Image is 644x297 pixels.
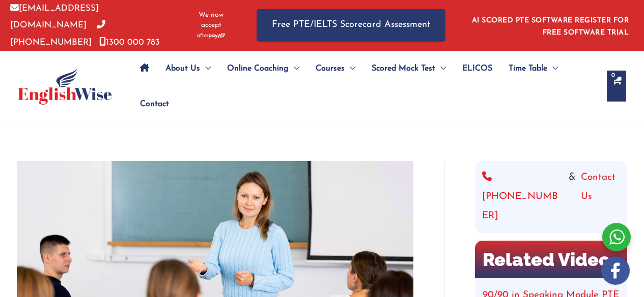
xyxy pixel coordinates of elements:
img: Afterpay-Logo [197,33,225,39]
span: Menu Toggle [200,51,211,86]
span: Contact [140,86,169,122]
a: ELICOS [454,51,500,86]
span: Online Coaching [227,51,289,86]
a: Free PTE/IELTS Scorecard Assessment [257,9,445,41]
h2: Related Video [475,241,627,278]
span: Courses [316,51,345,86]
span: Menu Toggle [345,51,355,86]
a: View Shopping Cart, empty [607,71,626,102]
span: We now accept [191,10,231,30]
span: Time Table [509,51,547,86]
a: [EMAIL_ADDRESS][DOMAIN_NAME] [10,4,99,29]
nav: Site Navigation: Main Menu [132,51,597,122]
a: Scored Mock TestMenu Toggle [363,51,454,86]
a: [PHONE_NUMBER] [482,168,564,226]
span: ELICOS [462,51,492,86]
a: [PHONE_NUMBER] [10,21,105,46]
a: CoursesMenu Toggle [307,51,363,86]
a: Time TableMenu Toggle [500,51,566,86]
a: Online CoachingMenu Toggle [219,51,307,86]
img: cropped-ew-logo [18,68,112,105]
span: Menu Toggle [547,51,558,86]
a: Contact Us [581,168,620,226]
span: About Us [165,51,200,86]
span: Scored Mock Test [372,51,435,86]
span: Menu Toggle [289,51,299,86]
div: & [482,168,620,226]
a: 1300 000 783 [99,38,160,47]
a: Contact [132,86,169,122]
a: About UsMenu Toggle [157,51,219,86]
a: AI SCORED PTE SOFTWARE REGISTER FOR FREE SOFTWARE TRIAL [472,17,629,37]
span: Menu Toggle [435,51,446,86]
img: white-facebook.png [601,256,630,285]
aside: Header Widget 1 [466,9,634,42]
